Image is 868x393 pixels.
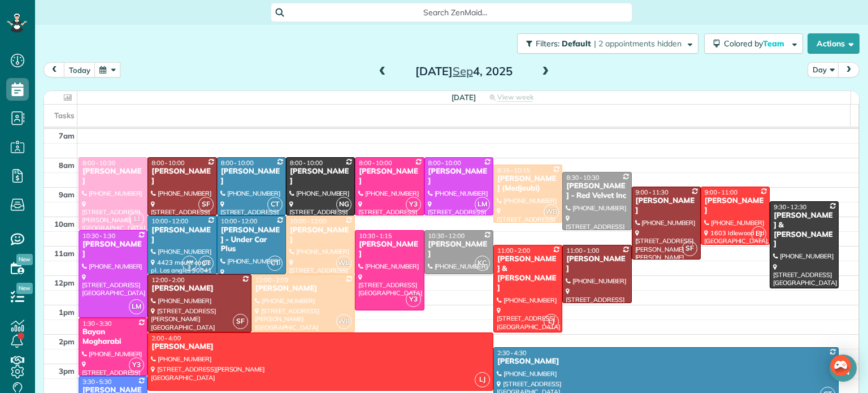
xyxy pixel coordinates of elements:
[724,38,788,49] span: Colored by
[151,226,213,245] div: [PERSON_NAME]
[59,190,75,199] span: 9am
[566,174,599,182] span: 8:30 - 10:30
[54,278,75,287] span: 12pm
[267,256,283,271] span: CT
[636,188,669,196] span: 9:00 - 11:30
[751,226,766,241] span: LJ
[497,349,527,357] span: 2:30 - 4:30
[59,131,75,140] span: 7am
[289,167,351,186] div: [PERSON_NAME]
[773,211,835,249] div: [PERSON_NAME] & [PERSON_NAME]
[54,219,75,228] span: 10am
[221,217,258,225] span: 10:00 - 12:00
[704,33,803,54] button: Colored byTeam
[705,188,737,196] span: 9:00 - 11:00
[83,378,112,386] span: 3:30 - 5:30
[428,159,461,167] span: 8:00 - 10:00
[183,262,197,273] small: 3
[289,226,351,245] div: [PERSON_NAME]
[497,174,559,193] div: [PERSON_NAME] (Medjoubi)
[151,284,248,293] div: [PERSON_NAME]
[255,276,288,284] span: 12:00 - 2:00
[220,226,283,254] div: [PERSON_NAME] - Under Car Plus
[566,254,628,274] div: [PERSON_NAME]
[497,166,530,174] span: 8:15 - 10:15
[562,38,592,49] span: Default
[774,203,806,211] span: 9:30 - 12:30
[808,33,860,54] button: Actions
[704,196,766,215] div: [PERSON_NAME]
[16,283,33,294] span: New
[497,357,836,366] div: [PERSON_NAME]
[290,159,323,167] span: 8:00 - 10:00
[393,65,535,77] h2: [DATE] 4, 2025
[44,62,65,77] button: prev
[358,240,420,259] div: [PERSON_NAME]
[129,299,144,314] span: LM
[336,197,351,212] span: NG
[151,159,184,167] span: 8:00 - 10:00
[808,62,839,77] button: Day
[475,372,490,387] span: LJ
[290,217,327,225] span: 10:00 - 12:00
[151,217,188,225] span: 10:00 - 12:00
[406,292,421,307] span: Y3
[497,247,530,254] span: 11:00 - 2:00
[475,256,490,271] span: KC
[151,342,490,352] div: [PERSON_NAME]
[186,258,193,265] span: AM
[129,211,144,227] span: LI
[59,161,75,170] span: 8am
[359,159,392,167] span: 8:00 - 10:00
[221,159,254,167] span: 8:00 - 10:00
[453,64,473,78] span: Sep
[151,276,184,284] span: 12:00 - 2:00
[82,240,144,259] div: [PERSON_NAME]
[428,167,490,186] div: [PERSON_NAME]
[16,254,33,265] span: New
[129,357,144,373] span: Y3
[59,366,75,375] span: 3pm
[497,93,533,102] span: View week
[475,197,490,212] span: LM
[635,196,697,215] div: [PERSON_NAME]
[83,232,115,240] span: 10:30 - 1:30
[544,314,559,329] span: LJ
[233,314,248,329] span: SF
[59,337,75,346] span: 2pm
[82,167,144,186] div: [PERSON_NAME]
[198,256,214,271] span: CT
[511,33,698,54] a: Filters: Default | 2 appointments hidden
[682,241,697,256] span: SF
[359,232,392,240] span: 10:30 - 1:15
[59,308,75,317] span: 1pm
[517,33,698,54] button: Filters: Default | 2 appointments hidden
[406,197,421,212] span: Y3
[566,182,628,201] div: [PERSON_NAME] - Red Velvet Inc
[336,256,351,271] span: WB
[452,93,476,102] span: [DATE]
[220,167,283,186] div: [PERSON_NAME]
[54,249,75,258] span: 11am
[267,197,283,212] span: CT
[83,159,115,167] span: 8:00 - 10:30
[594,38,682,49] span: | 2 appointments hidden
[428,240,490,259] div: [PERSON_NAME]
[336,314,351,329] span: WB
[151,167,213,186] div: [PERSON_NAME]
[64,62,96,77] button: today
[838,62,860,77] button: next
[198,197,214,212] span: SF
[536,38,559,49] span: Filters:
[358,167,420,186] div: [PERSON_NAME]
[83,319,112,327] span: 1:30 - 3:30
[566,247,599,254] span: 11:00 - 1:00
[497,254,559,293] div: [PERSON_NAME] & [PERSON_NAME]
[151,334,181,342] span: 2:00 - 4:00
[82,327,144,347] div: Bayan Mogharabi
[428,232,465,240] span: 10:30 - 12:00
[54,111,75,120] span: Tasks
[830,355,857,382] div: Open Intercom Messenger
[544,204,559,219] span: WB
[255,284,351,293] div: [PERSON_NAME]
